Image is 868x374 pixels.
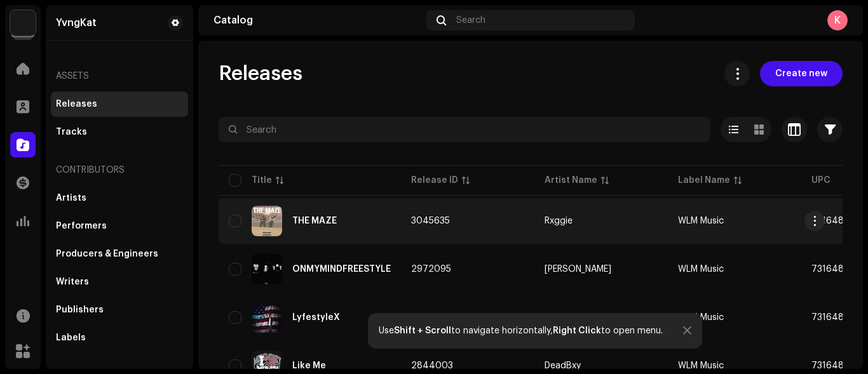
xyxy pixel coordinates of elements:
img: 2a81837b-b6a1-444c-bb25-670299fcd0be [252,254,282,284]
re-m-nav-item: Labels [51,325,188,351]
div: ONMYMINDFREESTYLE [292,265,391,274]
div: LyfestyleX [292,313,340,322]
button: Create new [760,61,843,86]
span: DeadBxy [545,361,658,370]
span: WLM Music [678,361,724,370]
div: DeadBxy [545,361,581,370]
re-m-nav-item: Artists [51,185,188,211]
span: Search [456,15,485,25]
re-a-nav-header: Assets [51,61,188,91]
div: Writers [56,277,89,287]
span: WLM Music [678,313,724,322]
span: Releases [219,61,302,86]
span: Kash Flanders [545,265,658,274]
span: WLM Music [678,265,724,274]
div: Producers & Engineers [56,249,158,259]
re-m-nav-item: Producers & Engineers [51,241,188,267]
div: Publishers [56,305,104,315]
strong: Right Click [553,326,601,335]
img: c5f1c6b5-ecd7-4492-a51f-b6a5a4e4aba8 [252,206,282,236]
re-m-nav-item: Publishers [51,297,188,323]
re-m-nav-item: Writers [51,269,188,295]
div: Use to navigate horizontally, to open menu. [379,326,663,336]
div: Artists [56,193,86,203]
span: 3045635 [411,217,450,225]
input: Search [219,117,710,142]
div: Tracks [56,127,87,137]
re-a-nav-header: Contributors [51,155,188,185]
re-m-nav-item: Releases [51,91,188,117]
div: Releases [56,99,97,109]
span: WLM Music [678,217,724,225]
re-m-nav-item: Performers [51,213,188,239]
strong: Shift + Scroll [394,326,451,335]
div: [PERSON_NAME] [545,265,611,274]
div: Label Name [678,174,730,187]
span: 2972095 [411,265,451,274]
div: K [827,10,848,30]
div: Release ID [411,174,458,187]
span: 2844003 [411,361,453,370]
re-m-nav-item: Tracks [51,119,188,145]
div: Like Me [292,361,326,370]
div: Catalog [214,15,421,25]
span: Create new [775,61,827,86]
img: 40467224-e3ed-48b5-a4e4-a77f4d89e315 [252,302,282,333]
div: Rxggie [545,217,573,225]
div: Title [252,174,272,187]
div: Performers [56,221,107,231]
div: Artist Name [545,174,597,187]
img: bb549e82-3f54-41b5-8d74-ce06bd45c366 [10,10,36,36]
span: Rxggie [545,217,658,225]
div: Labels [56,333,86,343]
div: THE MAZE [292,217,337,225]
div: YvngKat [56,18,97,28]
